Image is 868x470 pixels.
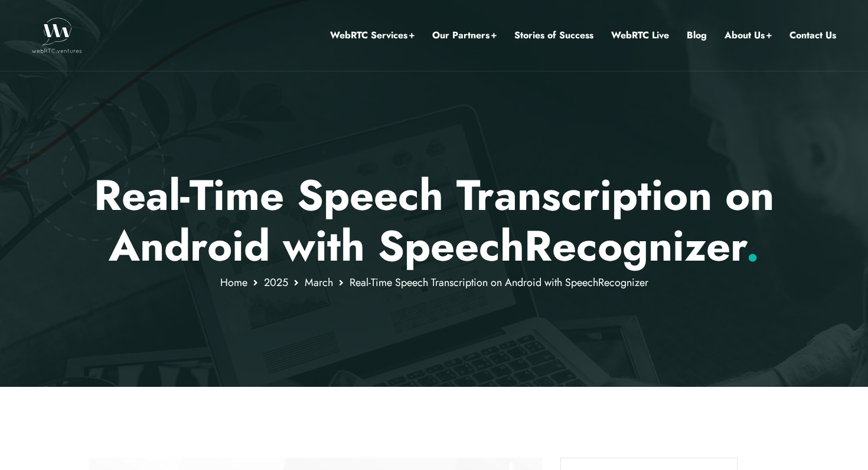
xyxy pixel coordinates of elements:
a: March [305,275,333,290]
a: Stories of Success [514,28,593,43]
a: About Us [725,28,772,43]
p: Real-Time Speech Transcription on Android with SpeechRecognizer [89,170,780,272]
a: Home [220,275,247,290]
a: Blog [687,28,707,43]
a: 2025 [264,275,288,290]
img: WebRTC.ventures [32,18,82,53]
a: WebRTC Live [611,28,669,43]
span: Real-Time Speech Transcription on Android with SpeechRecognizer [350,275,648,290]
a: Contact Us [789,28,836,43]
a: Our Partners [432,28,497,43]
a: WebRTC Services [330,28,415,43]
span: . [746,215,759,277]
